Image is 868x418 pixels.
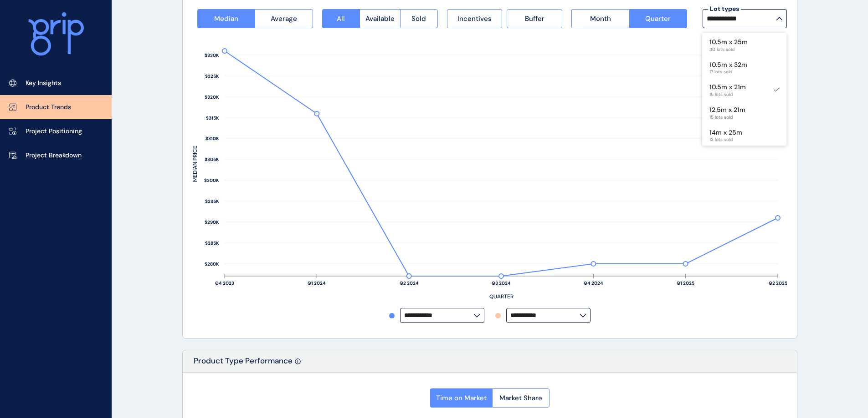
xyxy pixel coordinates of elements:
[709,69,747,75] span: 17 lots sold
[709,92,746,97] span: 15 lots sold
[629,9,687,28] button: Quarter
[709,47,748,52] span: 30 lots sold
[215,280,234,286] text: Q4 2023
[214,14,238,23] span: Median
[308,280,326,286] text: Q1 2024
[205,52,219,58] text: $330K
[709,106,745,115] p: 12.5m x 21m
[191,146,199,182] text: MEDIAN PRICE
[271,14,297,23] span: Average
[205,94,219,100] text: $320K
[360,9,400,28] button: Available
[337,14,345,23] span: All
[255,9,313,28] button: Average
[205,136,219,141] text: $310K
[709,137,742,142] span: 12 lots sold
[436,393,487,403] span: Time on Market
[489,293,514,300] text: QUARTER
[492,388,550,408] button: Market Share
[400,280,419,286] text: Q2 2024
[507,9,562,28] button: Buffer
[411,14,426,23] span: Sold
[709,128,742,137] p: 14m x 25m
[499,393,542,403] span: Market Share
[205,156,219,162] text: $305K
[430,388,492,408] button: Time on Market
[194,356,293,373] p: Product Type Performance
[205,198,219,204] text: $295K
[709,83,746,92] p: 10.5m x 21m
[709,115,745,120] span: 15 lots sold
[571,9,629,28] button: Month
[26,103,71,112] p: Product Trends
[447,9,503,28] button: Incentives
[204,177,219,183] text: $300K
[206,115,219,121] text: $315K
[205,73,219,79] text: $325K
[492,280,511,286] text: Q3 2024
[525,14,544,23] span: Buffer
[26,79,61,88] p: Key Insights
[709,60,747,70] p: 10.5m x 32m
[769,280,787,286] text: Q2 2025
[197,9,255,28] button: Median
[26,127,82,136] p: Project Positioning
[365,14,395,23] span: Available
[26,151,82,160] p: Project Breakdown
[205,219,219,225] text: $290K
[590,14,611,23] span: Month
[584,280,603,286] text: Q4 2024
[677,280,694,286] text: Q1 2025
[400,9,438,28] button: Sold
[205,261,219,267] text: $280K
[708,5,741,14] label: Lot types
[322,9,360,28] button: All
[205,240,219,246] text: $285K
[709,38,748,47] p: 10.5m x 25m
[457,14,492,23] span: Incentives
[645,14,671,23] span: Quarter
